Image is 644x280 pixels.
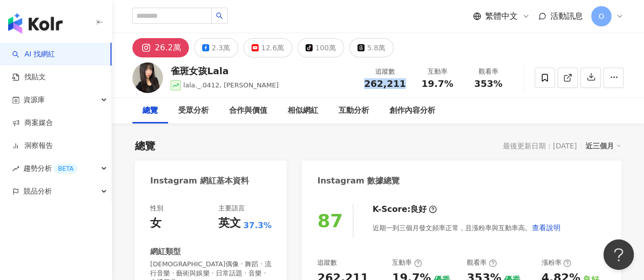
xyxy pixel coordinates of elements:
div: BETA [54,164,77,174]
div: 12.6萬 [261,41,284,55]
button: 查看說明 [531,217,561,238]
span: rise [12,165,19,172]
button: 2.3萬 [194,38,238,57]
div: Instagram 網紅基本資料 [150,175,249,186]
span: 353% [474,79,502,89]
img: KOL Avatar [132,63,163,93]
div: 總覽 [135,139,155,153]
div: 100萬 [315,41,336,55]
span: 活動訊息 [550,11,583,21]
div: 良好 [410,204,427,215]
div: 相似網紅 [288,105,318,117]
div: 英文 [218,215,241,231]
div: 近三個月 [585,139,621,152]
div: 受眾分析 [178,105,209,117]
div: 互動率 [418,67,457,77]
span: 37.3% [243,220,272,231]
span: lala._.0412, [PERSON_NAME] [183,81,278,89]
div: 5.8萬 [367,41,385,55]
div: 漲粉率 [541,258,571,267]
div: Instagram 數據總覽 [317,175,400,186]
div: 最後更新日期：[DATE] [503,142,577,150]
div: 總覽 [143,105,158,117]
button: 26.2萬 [132,38,189,57]
span: 趨勢分析 [23,157,77,180]
span: 資源庫 [23,88,45,111]
div: 女 [150,215,161,231]
a: searchAI 找網紅 [12,49,55,59]
div: 性別 [150,204,163,213]
div: 觀看率 [467,258,497,267]
div: 互動率 [392,258,422,267]
div: 雀斑女孩Lala [171,65,278,77]
span: 查看說明 [531,224,560,232]
div: 合作與價值 [229,105,267,117]
div: 2.3萬 [212,41,230,55]
iframe: Help Scout Beacon - Open [603,239,634,270]
span: 262,211 [364,78,406,89]
div: 網紅類型 [150,246,181,257]
div: 互動分析 [339,105,369,117]
span: 競品分析 [23,180,52,203]
span: search [216,12,223,19]
div: 追蹤數 [317,258,337,267]
div: 主要語言 [218,204,245,213]
div: 26.2萬 [155,41,181,55]
a: 找貼文 [12,72,46,82]
button: 5.8萬 [349,38,394,57]
div: K-Score : [372,204,437,215]
button: 100萬 [297,38,344,57]
button: 12.6萬 [243,38,292,57]
div: 近期一到三個月發文頻率正常，且漲粉率與互動率高。 [372,217,561,238]
a: 商案媒合 [12,118,53,128]
span: 19.7% [422,79,453,89]
div: 87 [317,210,343,231]
img: logo [8,13,63,34]
div: 觀看率 [469,67,508,77]
div: 創作內容分析 [389,105,435,117]
div: 追蹤數 [364,67,406,77]
span: O [598,11,604,22]
span: 繁體中文 [485,11,518,22]
a: 洞察報告 [12,141,53,151]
